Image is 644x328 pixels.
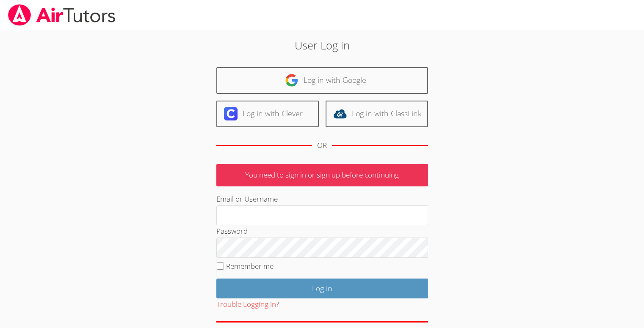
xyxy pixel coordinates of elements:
[317,139,327,152] div: OR
[216,194,278,204] label: Email or Username
[216,279,428,298] input: Log in
[216,298,279,311] button: Trouble Logging In?
[7,4,116,26] img: airtutors_banner-c4298cdbf04f3fff15de1276eac7730deb9818008684d7c2e4769d2f7ddbe033.png
[226,261,274,271] label: Remember me
[285,74,299,87] img: google-logo-50288ca7cdecda66e5e0955fdab243c47b7ad437acaf1139b6f446037453330a.svg
[333,107,347,120] img: classlink-logo-d6bb404cc1216ec64c9a2012d9dc4662098be43eaf13dc465df04b49fa7ab582.svg
[216,164,428,186] p: You need to sign in or sign up before continuing
[216,101,319,127] a: Log in with Clever
[216,67,428,94] a: Log in with Google
[148,37,496,53] h2: User Log in
[216,226,248,236] label: Password
[326,101,428,127] a: Log in with ClassLink
[224,107,238,120] img: clever-logo-6eab21bc6e7a338710f1a6ff85c0baf02591cd810cc4098c63d3a4b26e2feb20.svg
